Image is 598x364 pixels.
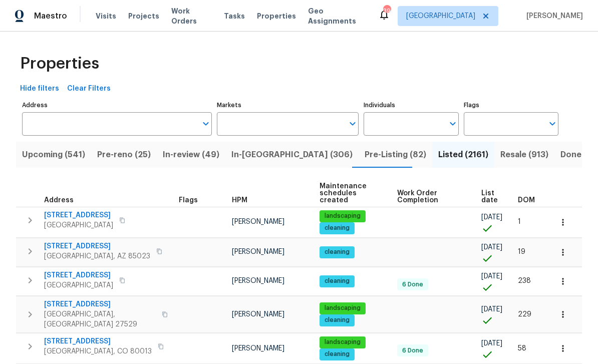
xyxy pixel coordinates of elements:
span: Geo Assignments [308,6,366,26]
button: Open [545,117,559,131]
label: Flags [464,102,558,108]
button: Open [446,117,460,131]
span: HPM [232,197,247,204]
span: [DATE] [481,244,502,251]
span: [GEOGRAPHIC_DATA], [GEOGRAPHIC_DATA] 27529 [44,309,156,329]
span: Pre-reno (25) [97,148,151,162]
span: [PERSON_NAME] [232,277,284,284]
span: Visits [96,11,116,21]
button: Clear Filters [63,80,115,98]
span: 6 Done [398,346,427,355]
button: Open [346,117,360,131]
span: Resale (913) [500,148,548,162]
label: Individuals [364,102,458,108]
span: Pre-Listing (82) [365,148,426,162]
span: 1 [518,218,521,225]
span: 6 Done [398,280,427,289]
span: cleaning [321,224,354,232]
span: Clear Filters [67,83,111,95]
span: 19 [518,248,525,255]
span: cleaning [321,350,354,358]
span: [STREET_ADDRESS] [44,241,150,251]
span: Listed (2161) [438,148,488,162]
div: 39 [383,6,390,16]
label: Address [22,102,212,108]
span: In-review (49) [163,148,219,162]
button: Open [199,117,213,131]
span: 58 [518,345,526,352]
span: Projects [128,11,159,21]
span: cleaning [321,316,354,324]
span: [GEOGRAPHIC_DATA], AZ 85023 [44,251,150,261]
span: 238 [518,277,531,284]
span: Properties [20,59,99,69]
span: Flags [179,197,198,204]
span: cleaning [321,277,354,285]
span: Address [44,197,74,204]
span: Hide filters [20,83,59,95]
span: [PERSON_NAME] [232,345,284,352]
span: In-[GEOGRAPHIC_DATA] (306) [231,148,353,162]
span: Maestro [34,11,67,21]
span: [STREET_ADDRESS] [44,270,113,280]
span: [PERSON_NAME] [232,248,284,255]
span: cleaning [321,248,354,256]
span: [GEOGRAPHIC_DATA] [44,220,113,230]
span: List date [481,190,501,204]
span: [GEOGRAPHIC_DATA] [406,11,475,21]
span: [PERSON_NAME] [522,11,583,21]
span: Maintenance schedules created [320,183,381,204]
label: Markets [217,102,359,108]
span: Work Orders [171,6,212,26]
span: [DATE] [481,214,502,221]
span: [PERSON_NAME] [232,311,284,318]
span: [GEOGRAPHIC_DATA] [44,280,113,290]
span: Tasks [224,13,245,20]
span: [STREET_ADDRESS] [44,210,113,220]
span: Properties [257,11,296,21]
span: Work Order Completion [397,190,464,204]
span: [DATE] [481,273,502,280]
span: [PERSON_NAME] [232,218,284,225]
span: [GEOGRAPHIC_DATA], CO 80013 [44,346,152,356]
span: Upcoming (541) [22,148,85,162]
span: 229 [518,311,531,318]
span: DOM [518,197,535,204]
span: [DATE] [481,340,502,347]
span: [STREET_ADDRESS] [44,299,156,309]
span: landscaping [321,212,365,220]
button: Hide filters [16,80,63,98]
span: [STREET_ADDRESS] [44,336,152,346]
span: [DATE] [481,306,502,313]
span: landscaping [321,338,365,346]
span: landscaping [321,304,365,312]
